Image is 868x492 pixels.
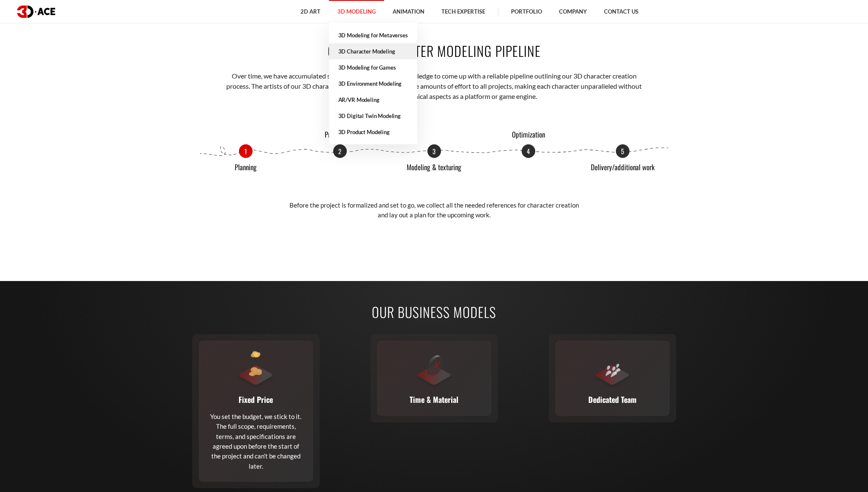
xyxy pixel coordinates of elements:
p: Delivery/additional work [591,163,655,171]
p: 4 [522,144,535,158]
a: 3D Product Modeling [329,124,417,140]
h2: Our Business Models [199,302,670,321]
a: AR/VR Modeling [329,92,417,108]
a: 3D Environment Modeling [329,76,417,92]
a: 3D Character Modeling [329,43,417,59]
p: Modeling & texturing [402,163,466,171]
a: 3D Digital Twin Modeling [329,108,417,124]
p: You set the budget, we stick to it. The full scope, requirements, terms, and specifications are a... [209,412,303,471]
img: Icon - Fixed Price [252,351,260,357]
p: 3 [427,144,441,158]
p: Time & Material [410,394,458,405]
p: Optimization [497,131,560,139]
img: Icon - Dedicated Team [609,365,618,377]
p: 2 [333,144,347,158]
img: Icon - Fixed Price [254,352,261,358]
img: Icon - Time & Material [435,362,441,367]
div: Go to slide 3 [427,144,441,158]
a: 3D Modeling for Metaverses [329,27,417,43]
img: logo dark [17,6,55,18]
p: Fixed Price [239,394,273,405]
img: Icon - Dedicated Team [613,362,622,374]
p: Prototyping [308,131,372,139]
img: Icon - Time & Material [435,359,436,366]
div: Go to slide 5 [616,144,629,158]
p: Before the project is formalized and set to go, we collect all the needed references for characte... [286,200,583,220]
h2: OUR 3D CHARACTER MODELING PIPELINE [199,41,670,60]
img: Icon - Fixed Price [249,367,262,377]
p: Dedicated Team [588,394,637,405]
div: Go to slide 2 [333,144,347,158]
img: Icon - Time & Material [427,355,444,376]
p: 5 [616,144,629,158]
img: Icon - Fixed Price [251,352,258,358]
a: 3D Modeling for Games [329,59,417,76]
p: Over time, we have accumulated sufficient experience and knowledge to come up with a reliable pip... [225,71,643,102]
div: Go to slide 4 [522,144,535,158]
img: Icon - Dedicated Team [604,364,613,376]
